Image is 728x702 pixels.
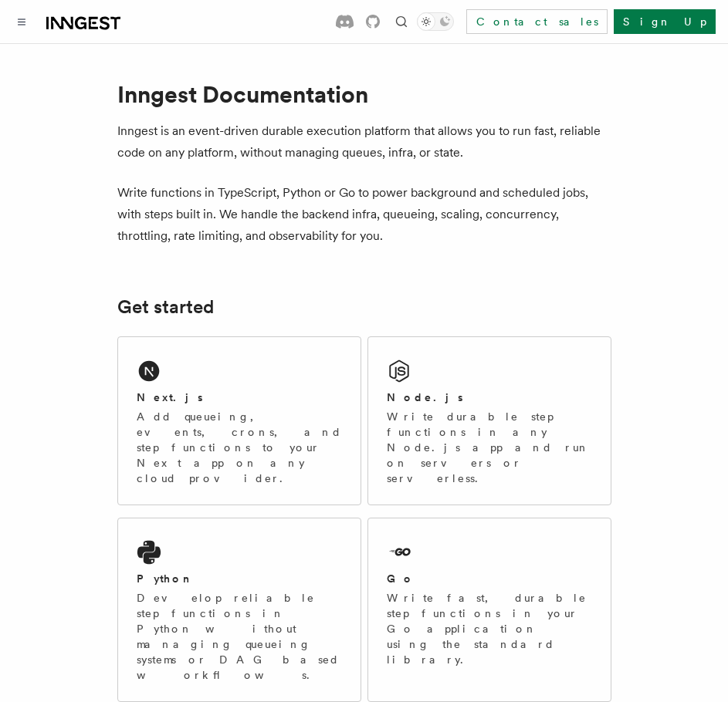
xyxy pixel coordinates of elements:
a: Sign Up [614,9,716,34]
button: Find something... [392,12,411,31]
a: Node.jsWrite durable step functions in any Node.js app and run on servers or serverless. [367,336,611,505]
h2: Python [137,571,194,586]
h2: Next.js [137,390,203,405]
h2: Node.js [387,390,463,405]
p: Develop reliable step functions in Python without managing queueing systems or DAG based workflows. [137,590,342,683]
h2: Go [387,571,415,586]
a: Contact sales [466,9,608,34]
p: Write durable step functions in any Node.js app and run on servers or serverless. [387,409,592,486]
p: Write functions in TypeScript, Python or Go to power background and scheduled jobs, with steps bu... [117,182,611,247]
a: GoWrite fast, durable step functions in your Go application using the standard library. [367,518,611,702]
a: Next.jsAdd queueing, events, crons, and step functions to your Next app on any cloud provider. [117,336,361,505]
h1: Inngest Documentation [117,80,611,108]
p: Write fast, durable step functions in your Go application using the standard library. [387,590,592,667]
p: Inngest is an event-driven durable execution platform that allows you to run fast, reliable code ... [117,120,611,164]
p: Add queueing, events, crons, and step functions to your Next app on any cloud provider. [137,409,342,486]
a: PythonDevelop reliable step functions in Python without managing queueing systems or DAG based wo... [117,518,361,702]
a: Get started [117,296,214,318]
button: Toggle navigation [12,12,31,31]
button: Toggle dark mode [417,12,454,31]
